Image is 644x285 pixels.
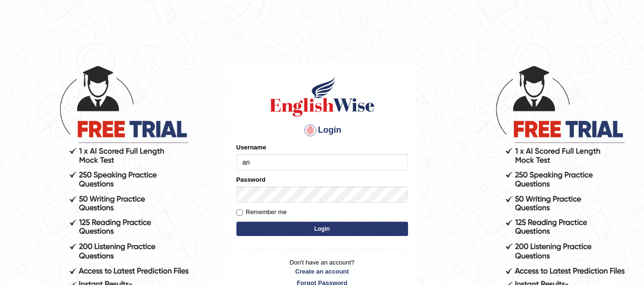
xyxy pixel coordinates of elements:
a: Create an account [236,267,408,276]
label: Remember me [236,207,287,217]
label: Password [236,175,266,184]
img: Logo of English Wise sign in for intelligent practice with AI [268,75,377,118]
label: Username [236,143,266,152]
button: Login [236,222,408,236]
input: Remember me [236,209,243,216]
h4: Login [236,123,408,138]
